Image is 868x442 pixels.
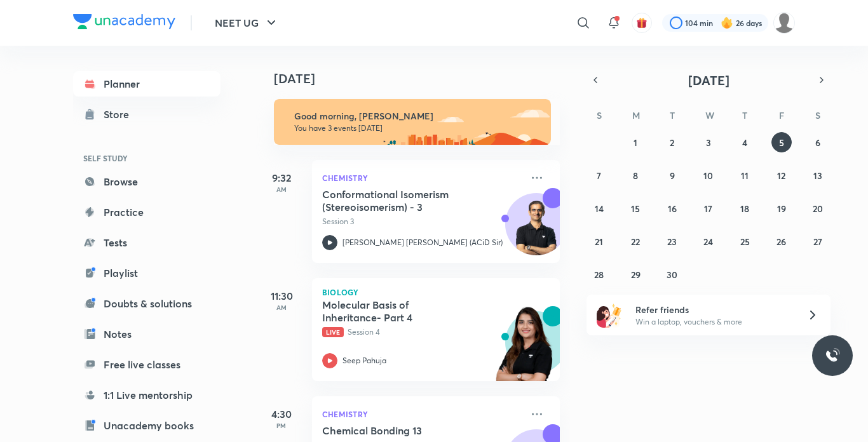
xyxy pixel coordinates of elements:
abbr: September 23, 2025 [667,236,677,248]
abbr: September 16, 2025 [668,203,677,215]
abbr: September 3, 2025 [706,137,711,149]
button: September 5, 2025 [771,132,792,152]
h5: Chemical Bonding 13 [322,424,480,437]
abbr: September 1, 2025 [634,137,637,149]
p: Chemistry [322,170,522,185]
button: September 23, 2025 [662,231,682,251]
h6: Refer friends [635,303,792,316]
p: AM [256,185,307,193]
abbr: September 2, 2025 [670,137,674,149]
button: September 17, 2025 [698,198,719,218]
abbr: September 27, 2025 [813,236,822,248]
p: You have 3 events [DATE] [294,123,539,133]
button: September 24, 2025 [698,231,719,251]
button: September 3, 2025 [698,132,719,152]
button: September 15, 2025 [625,198,646,218]
button: avatar [632,13,652,33]
a: Planner [73,71,220,97]
p: PM [256,422,307,429]
abbr: Thursday [742,109,747,121]
abbr: September 8, 2025 [633,170,638,182]
button: September 29, 2025 [625,264,646,285]
img: Avatar [506,200,567,261]
a: Tests [73,230,220,255]
abbr: September 7, 2025 [597,170,601,182]
a: Practice [73,199,220,225]
button: September 8, 2025 [625,165,646,185]
button: September 12, 2025 [771,165,792,185]
abbr: September 26, 2025 [776,236,786,248]
img: streak [721,17,733,29]
p: Chemistry [322,406,522,422]
button: September 13, 2025 [808,165,828,185]
h5: 4:30 [256,406,307,422]
h5: Molecular Basis of Inheritance- Part 4 [322,298,480,324]
span: Live [322,327,344,337]
p: Win a laptop, vouchers & more [635,316,792,328]
h5: 11:30 [256,288,307,304]
button: September 30, 2025 [662,264,682,285]
h5: Conformational Isomerism (Stereoisomerism) - 3 [322,188,480,213]
abbr: September 17, 2025 [704,203,712,215]
abbr: September 22, 2025 [631,236,640,248]
abbr: September 24, 2025 [703,236,713,248]
h4: [DATE] [274,71,573,86]
abbr: September 15, 2025 [631,203,640,215]
button: September 21, 2025 [589,231,609,251]
img: ttu [825,348,840,363]
button: September 28, 2025 [589,264,609,285]
button: September 6, 2025 [808,132,828,152]
abbr: Wednesday [705,109,714,121]
a: Notes [73,321,220,347]
button: September 2, 2025 [662,132,682,152]
button: September 25, 2025 [735,231,755,251]
abbr: September 11, 2025 [741,170,749,182]
button: NEET UG [207,10,287,36]
button: September 27, 2025 [808,231,828,251]
h5: 9:32 [256,170,307,185]
abbr: September 12, 2025 [777,170,785,182]
abbr: Sunday [597,109,602,121]
p: Seep Pahuja [342,355,386,366]
button: September 7, 2025 [589,165,609,185]
img: unacademy [490,306,560,394]
button: September 11, 2025 [735,165,755,185]
button: September 10, 2025 [698,165,719,185]
button: September 1, 2025 [625,132,646,152]
span: [DATE] [688,72,729,89]
img: referral [597,302,622,328]
abbr: September 28, 2025 [594,269,604,281]
img: Barsha Singh [773,12,795,34]
button: September 26, 2025 [771,231,792,251]
a: Unacademy books [73,413,220,438]
a: Browse [73,169,220,194]
a: Store [73,102,220,127]
a: Playlist [73,260,220,286]
a: Company Logo [73,14,175,32]
abbr: September 19, 2025 [777,203,786,215]
abbr: Monday [632,109,640,121]
button: [DATE] [604,71,813,89]
abbr: September 10, 2025 [703,170,713,182]
abbr: September 20, 2025 [813,203,823,215]
a: Free live classes [73,352,220,377]
p: Session 4 [322,326,522,338]
h6: Good morning, [PERSON_NAME] [294,110,539,122]
a: 1:1 Live mentorship [73,382,220,408]
img: morning [274,99,551,145]
button: September 22, 2025 [625,231,646,251]
abbr: Saturday [815,109,820,121]
abbr: Tuesday [670,109,675,121]
abbr: September 9, 2025 [670,170,675,182]
button: September 4, 2025 [735,132,755,152]
abbr: September 25, 2025 [740,236,750,248]
abbr: September 14, 2025 [595,203,604,215]
button: September 20, 2025 [808,198,828,218]
button: September 14, 2025 [589,198,609,218]
abbr: September 13, 2025 [813,170,822,182]
abbr: September 21, 2025 [595,236,603,248]
a: Doubts & solutions [73,291,220,316]
p: AM [256,304,307,311]
div: Store [104,107,137,122]
button: September 16, 2025 [662,198,682,218]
